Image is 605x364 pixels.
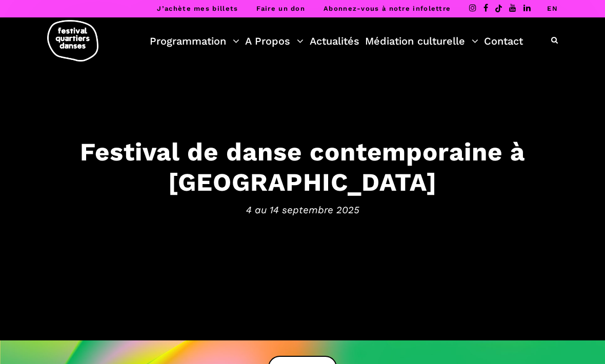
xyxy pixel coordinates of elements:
h3: Festival de danse contemporaine à [GEOGRAPHIC_DATA] [10,137,595,197]
a: J’achète mes billets [157,5,238,12]
a: Faire un don [256,5,305,12]
span: 4 au 14 septembre 2025 [10,203,595,218]
a: Médiation culturelle [365,32,478,50]
a: Contact [484,32,523,50]
a: A Propos [245,32,304,50]
a: Programmation [150,32,239,50]
a: Abonnez-vous à notre infolettre [324,5,451,12]
img: logo-fqd-med [47,20,98,62]
a: Actualités [310,32,359,50]
a: EN [547,5,558,12]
